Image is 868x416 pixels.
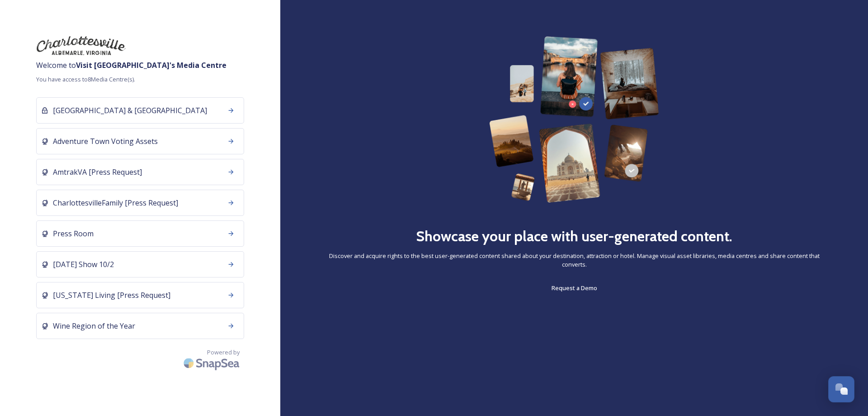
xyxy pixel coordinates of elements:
span: You have access to 8 Media Centre(s). [36,75,244,84]
span: CharlottesvilleFamily [Press Request] [53,197,178,208]
a: Adventure Town Voting Assets [36,128,244,159]
a: CharlottesvilleFamily [Press Request] [36,190,244,220]
span: Adventure Town Voting Assets [53,136,158,147]
span: Welcome to [36,60,244,71]
img: 63b42ca75bacad526042e722_Group%20154-p-800.png [489,36,659,203]
a: Request a Demo [552,282,597,293]
span: [GEOGRAPHIC_DATA] & [GEOGRAPHIC_DATA] [53,105,207,116]
img: download%20(7).png [36,36,127,55]
a: [DATE] Show 10/2 [36,251,244,282]
span: Request a Demo [552,284,597,292]
h2: Showcase your place with user-generated content. [416,225,732,247]
span: [US_STATE] Living [Press Request] [53,290,170,301]
a: Wine Region of the Year [36,313,244,344]
a: AmtrakVA [Press Request] [36,159,244,190]
span: Powered by [207,348,240,357]
span: [DATE] Show 10/2 [53,259,114,270]
strong: Visit [GEOGRAPHIC_DATA] 's Media Centre [76,60,226,70]
span: Wine Region of the Year [53,320,135,331]
a: Press Room [36,220,244,251]
img: SnapSea Logo [181,353,244,374]
span: Press Room [53,228,94,239]
span: AmtrakVA [Press Request] [53,167,142,177]
span: Discover and acquire rights to the best user-generated content shared about your destination, att... [316,252,832,269]
button: Open Chat [828,376,854,402]
a: [GEOGRAPHIC_DATA] & [GEOGRAPHIC_DATA] [36,97,244,128]
a: [US_STATE] Living [Press Request] [36,282,244,313]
